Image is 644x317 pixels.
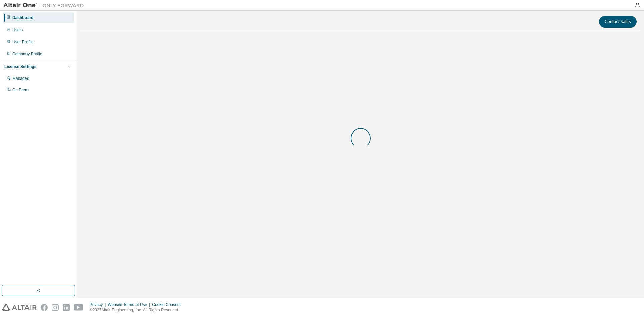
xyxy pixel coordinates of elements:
[12,51,42,57] div: Company Profile
[63,304,70,311] img: linkedin.svg
[12,87,29,93] div: On Prem
[41,304,48,311] img: facebook.svg
[12,27,23,33] div: Users
[12,15,34,20] div: Dashboard
[4,64,36,69] div: License Settings
[90,302,108,307] div: Privacy
[2,304,37,311] img: altair_logo.svg
[152,302,184,307] div: Cookie Consent
[12,39,34,45] div: User Profile
[3,2,87,9] img: Altair One
[90,307,185,313] p: © 2025 Altair Engineering, Inc. All Rights Reserved.
[74,304,84,311] img: youtube.svg
[599,16,637,28] button: Contact Sales
[108,302,152,307] div: Website Terms of Use
[52,304,59,311] img: instagram.svg
[12,76,29,81] div: Managed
